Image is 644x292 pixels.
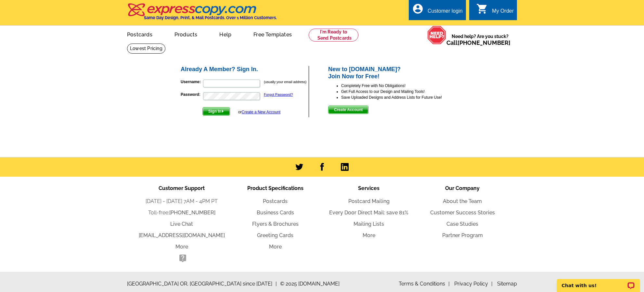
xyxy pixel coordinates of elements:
h2: Already A Member? Sign In. [181,66,308,73]
h4: Same Day Design, Print, & Mail Postcards. Over 1 Million Customers. [144,15,277,20]
span: Services [358,185,380,191]
span: Create Account [328,106,368,114]
a: More [363,232,375,238]
a: Terms & Conditions [399,281,450,287]
a: [PHONE_NUMBER] [457,39,510,46]
a: More [175,244,188,250]
a: Greeting Cards [257,232,293,238]
span: [GEOGRAPHIC_DATA] OR, [GEOGRAPHIC_DATA] since [DATE] [127,280,277,288]
a: Mailing Lists [354,221,384,227]
a: Sitemap [497,281,517,287]
div: My Order [492,8,514,17]
img: button-next-arrow-white.png [221,110,224,113]
li: Get Full Access to our Design and Mailing Tools! [341,89,464,95]
a: [EMAIL_ADDRESS][DOMAIN_NAME] [139,232,225,238]
a: Customer Success Stories [430,209,495,216]
li: Toll-free: [135,209,228,217]
span: Customer Support [159,185,205,191]
i: shopping_cart [476,3,488,15]
a: Postcards [263,198,288,204]
a: [PHONE_NUMBER] [169,209,215,216]
span: Our Company [445,185,480,191]
a: More [269,244,282,250]
a: Privacy Policy [454,281,493,287]
span: Sign In [203,108,230,115]
span: Call [446,39,510,46]
iframe: LiveChat chat widget [553,272,644,292]
li: Completely Free with No Obligations! [341,83,464,89]
a: Postcards [117,26,163,42]
label: Username: [181,79,202,85]
a: Case Studies [446,221,478,227]
a: Flyers & Brochures [252,221,299,227]
a: Postcard Mailing [348,198,390,204]
div: or [238,109,280,115]
div: Customer login [428,8,463,17]
a: Create a New Account [242,110,280,114]
label: Password: [181,92,202,97]
a: About the Team [443,198,482,204]
a: Partner Program [442,232,483,238]
a: Every Door Direct Mail: save 81% [329,209,408,216]
a: shopping_cart My Order [476,7,514,15]
small: (usually your email address) [264,80,306,84]
i: account_circle [412,3,424,15]
button: Create Account [328,106,368,114]
a: Live Chat [170,221,193,227]
a: Help [209,26,242,42]
h2: New to [DOMAIN_NAME]? Join Now for Free! [328,66,464,80]
a: account_circle Customer login [412,7,463,15]
a: Products [164,26,208,42]
li: Save Uploaded Designs and Address Lists for Future Use! [341,95,464,100]
a: Same Day Design, Print, & Mail Postcards. Over 1 Million Customers. [127,8,277,20]
button: Sign In [202,107,230,116]
span: Product Specifications [247,185,303,191]
span: © 2025 [DOMAIN_NAME] [280,280,340,288]
a: Free Templates [243,26,302,42]
a: Business Cards [257,209,294,216]
a: Forgot Password? [264,93,293,96]
li: [DATE] - [DATE] 7AM - 4PM PT [135,197,228,205]
span: Need help? Are you stuck? [446,33,514,46]
img: help [427,26,446,44]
